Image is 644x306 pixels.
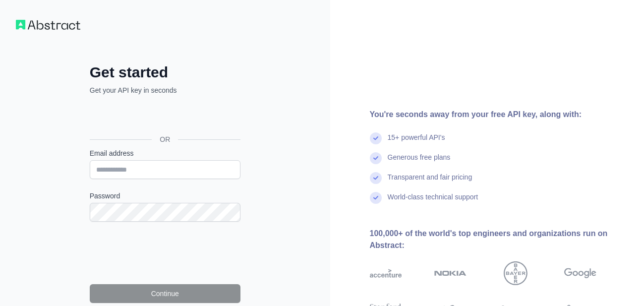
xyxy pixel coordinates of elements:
img: google [564,261,596,285]
img: check mark [370,172,382,184]
img: bayer [504,261,527,285]
div: 100,000+ of the world's top engineers and organizations run on Abstract: [370,228,629,251]
label: Email address [90,148,240,158]
img: check mark [370,192,382,204]
img: Workflow [16,20,80,30]
img: accenture [370,261,402,285]
button: Continue [90,284,240,303]
label: Password [90,191,240,201]
div: You're seconds away from your free API key, along with: [370,109,629,121]
div: 15+ powerful API's [388,132,445,152]
img: nokia [434,261,467,285]
iframe: Sign in with Google Button [85,106,243,128]
div: Transparent and fair pricing [388,172,472,192]
img: check mark [370,132,382,144]
img: check mark [370,152,382,164]
div: Generous free plans [388,152,451,172]
iframe: reCAPTCHA [90,234,240,272]
div: World-class technical support [388,192,478,212]
h2: Get started [90,63,240,81]
p: Get your API key in seconds [90,85,240,95]
span: OR [152,134,178,144]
